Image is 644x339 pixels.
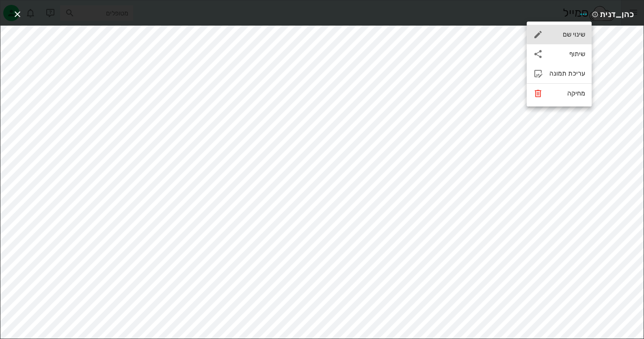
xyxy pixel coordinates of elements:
div: מחיקה [549,89,585,97]
div: עריכת תמונה [549,70,585,77]
div: שינוי שם [549,30,585,38]
div: עריכת תמונה [527,64,592,83]
span: כהן_דנית [600,8,634,21]
div: שיתוף [527,44,592,64]
div: שיתוף [549,50,585,58]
